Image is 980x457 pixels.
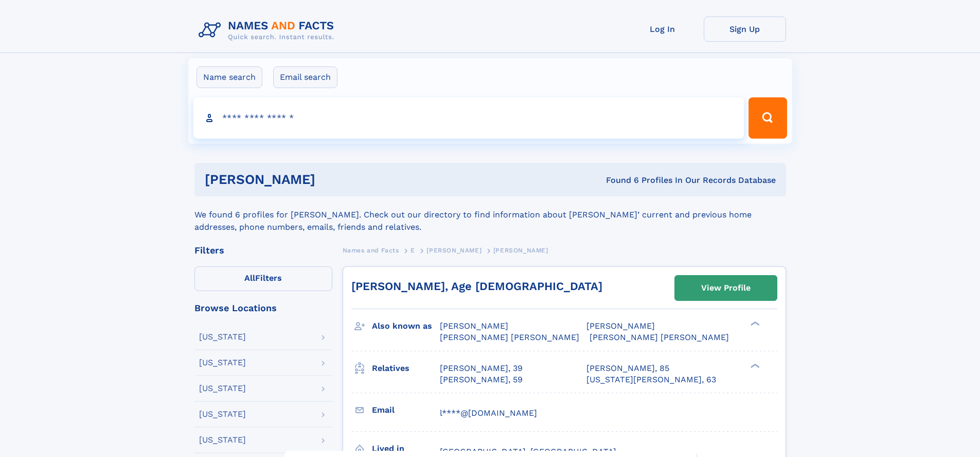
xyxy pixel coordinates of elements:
[194,303,332,313] div: Browse Locations
[701,276,751,300] div: View Profile
[621,16,704,42] a: Log In
[194,266,332,291] label: Filters
[675,276,777,300] a: View Profile
[372,317,440,335] h3: Also known as
[440,332,579,342] span: [PERSON_NAME] [PERSON_NAME]
[199,436,246,444] div: [US_STATE]
[411,244,415,257] a: E
[372,360,440,377] h3: Relatives
[704,16,786,42] a: Sign Up
[273,66,337,88] label: Email search
[586,363,669,374] a: [PERSON_NAME], 85
[426,244,482,257] a: [PERSON_NAME]
[193,97,744,139] input: search input
[748,320,760,327] div: ❯
[590,332,729,342] span: [PERSON_NAME] [PERSON_NAME]
[199,333,246,341] div: [US_STATE]
[194,246,332,255] div: Filters
[194,196,786,233] div: We found 6 profiles for [PERSON_NAME]. Check out our directory to find information about [PERSON_...
[199,410,246,418] div: [US_STATE]
[749,97,787,139] button: Search Button
[194,16,343,44] img: Logo Names and Facts
[205,173,461,186] h1: [PERSON_NAME]
[426,247,482,254] span: [PERSON_NAME]
[586,374,716,385] a: [US_STATE][PERSON_NAME], 63
[493,247,548,254] span: [PERSON_NAME]
[460,175,776,186] div: Found 6 Profiles In Our Records Database
[440,363,523,374] a: [PERSON_NAME], 39
[351,280,602,293] a: [PERSON_NAME], Age [DEMOGRAPHIC_DATA]
[440,321,508,331] span: [PERSON_NAME]
[199,384,246,393] div: [US_STATE]
[440,447,616,456] span: [GEOGRAPHIC_DATA], [GEOGRAPHIC_DATA]
[440,374,523,385] a: [PERSON_NAME], 59
[197,66,262,88] label: Name search
[748,362,760,369] div: ❯
[372,401,440,419] h3: Email
[343,244,399,257] a: Names and Facts
[586,321,655,331] span: [PERSON_NAME]
[244,273,255,283] span: All
[199,359,246,367] div: [US_STATE]
[411,247,415,254] span: E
